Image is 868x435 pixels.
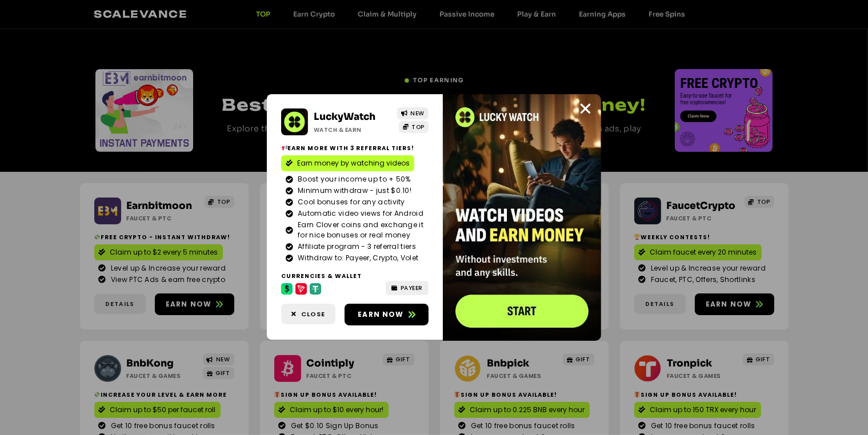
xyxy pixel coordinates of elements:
[282,145,287,151] img: 📢
[411,123,425,131] span: TOP
[386,281,429,295] a: PAYEER
[295,208,423,219] span: Automatic video views for Android
[281,304,335,325] a: Close
[295,220,424,240] span: Earn Clover coins and exchange it for nice bonuses or real money
[295,186,411,196] span: Minimum withdraw - just $0.10!
[401,284,423,292] span: PAYEER
[345,304,429,325] a: Earn now
[297,158,410,168] span: Earn money by watching videos
[314,111,375,123] a: LuckyWatch
[281,144,429,152] h2: Earn more with 3 referral Tiers!
[281,272,429,280] h2: Currencies & Wallet
[301,309,325,319] span: Close
[295,253,418,263] span: Withdraw to: Payeer, Crypto, Volet
[314,126,389,134] h2: Watch & Earn
[410,109,425,118] span: NEW
[397,107,429,119] a: NEW
[295,174,411,184] span: Boost your income up to + 50%
[399,121,429,133] a: TOP
[281,155,414,171] a: Earn money by watching videos
[579,102,593,116] a: Close
[295,197,405,207] span: Cool bonuses for any activity
[295,241,416,252] span: Affiliate program - 3 referral tiers
[358,309,404,320] span: Earn now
